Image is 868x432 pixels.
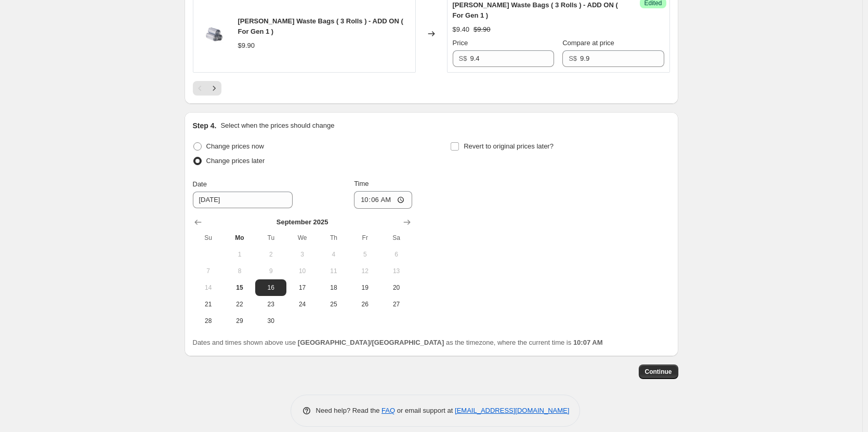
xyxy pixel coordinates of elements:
span: [PERSON_NAME] Waste Bags ( 3 Rolls ) - ADD ON ( For Gen 1 ) [453,1,618,19]
span: 28 [197,317,220,325]
input: 12:00 [354,191,412,209]
button: Next [207,81,221,96]
span: We [291,234,313,242]
span: S$ [569,55,577,62]
nav: Pagination [193,81,221,96]
span: Continue [645,368,672,376]
img: petree-bag_80x.jpg [199,18,230,49]
button: Friday September 12 2025 [349,263,380,279]
span: or email support at [395,407,455,414]
button: Thursday September 11 2025 [318,263,349,279]
span: Mo [228,234,251,242]
button: Sunday September 21 2025 [193,296,224,313]
b: 10:07 AM [573,339,603,346]
button: Thursday September 4 2025 [318,246,349,263]
span: 18 [322,283,345,292]
input: 9/15/2025 [193,192,293,208]
th: Friday [349,230,380,246]
span: Change prices later [206,157,265,165]
h2: Step 4. [193,120,217,131]
span: 29 [228,317,251,325]
th: Thursday [318,230,349,246]
span: 17 [291,283,313,292]
button: Friday September 19 2025 [349,279,380,296]
span: Dates and times shown above use as the timezone, where the current time is [193,339,603,346]
th: Wednesday [286,230,318,246]
button: Sunday September 14 2025 [193,279,224,296]
button: Saturday September 20 2025 [380,279,412,296]
button: Thursday September 25 2025 [318,296,349,313]
span: [PERSON_NAME] Waste Bags ( 3 Rolls ) - ADD ON ( For Gen 1 ) [238,17,403,35]
a: FAQ [382,407,395,414]
button: Sunday September 28 2025 [193,313,224,329]
span: S$ [459,55,467,62]
span: 7 [197,267,220,275]
span: Compare at price [562,39,614,47]
button: Show previous month, August 2025 [191,215,205,230]
div: $9.90 [238,40,255,51]
span: 21 [197,300,220,308]
button: Saturday September 13 2025 [380,263,412,279]
button: Thursday September 18 2025 [318,279,349,296]
span: 5 [353,250,376,259]
span: 19 [353,283,376,292]
span: 9 [259,267,282,275]
th: Monday [224,230,255,246]
button: Wednesday September 3 2025 [286,246,318,263]
span: 11 [322,267,345,275]
span: 4 [322,250,345,259]
span: 27 [385,300,407,308]
span: 23 [259,300,282,308]
span: Time [354,180,369,187]
span: Price [453,39,468,47]
p: Select when the prices should change [220,120,334,131]
button: Monday September 22 2025 [224,296,255,313]
button: Today Monday September 15 2025 [224,279,255,296]
button: Monday September 8 2025 [224,263,255,279]
strike: $9.90 [474,24,491,35]
span: 26 [353,300,376,308]
span: Date [193,180,207,188]
span: 10 [291,267,313,275]
span: 14 [197,283,220,292]
b: [GEOGRAPHIC_DATA]/[GEOGRAPHIC_DATA] [298,339,444,346]
span: Revert to original prices later? [464,142,554,150]
button: Saturday September 27 2025 [380,296,412,313]
button: Show next month, October 2025 [400,215,414,230]
button: Monday September 29 2025 [224,313,255,329]
span: 30 [259,317,282,325]
span: 13 [385,267,407,275]
th: Sunday [193,230,224,246]
button: Tuesday September 23 2025 [255,296,286,313]
th: Saturday [380,230,412,246]
span: Tu [259,234,282,242]
button: Sunday September 7 2025 [193,263,224,279]
span: 24 [291,300,313,308]
a: [EMAIL_ADDRESS][DOMAIN_NAME] [455,407,569,414]
span: 12 [353,267,376,275]
span: 8 [228,267,251,275]
button: Tuesday September 30 2025 [255,313,286,329]
span: 16 [259,283,282,292]
span: 3 [291,250,313,259]
span: 1 [228,250,251,259]
button: Wednesday September 24 2025 [286,296,318,313]
span: Sa [385,234,407,242]
span: 25 [322,300,345,308]
div: $9.40 [453,24,470,35]
span: Th [322,234,345,242]
span: 2 [259,250,282,259]
button: Tuesday September 16 2025 [255,279,286,296]
button: Wednesday September 17 2025 [286,279,318,296]
button: Tuesday September 9 2025 [255,263,286,279]
button: Wednesday September 10 2025 [286,263,318,279]
span: Fr [353,234,376,242]
button: Saturday September 6 2025 [380,246,412,263]
span: Su [197,234,220,242]
button: Monday September 1 2025 [224,246,255,263]
span: 15 [228,283,251,292]
button: Continue [639,365,678,379]
button: Friday September 26 2025 [349,296,380,313]
th: Tuesday [255,230,286,246]
span: 22 [228,300,251,308]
